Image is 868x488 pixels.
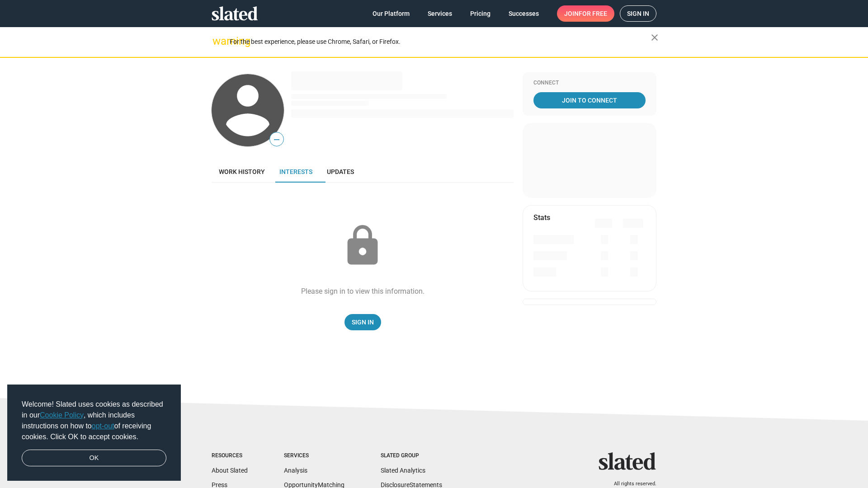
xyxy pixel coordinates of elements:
span: Join [564,5,607,22]
div: Services [284,452,344,460]
span: Welcome! Slated uses cookies as described in our , which includes instructions on how to of recei... [22,399,166,442]
span: Sign In [352,314,374,330]
mat-icon: lock [340,223,385,268]
span: Updates [327,168,354,175]
div: Resources [212,452,248,460]
a: About Slated [212,467,248,474]
span: Work history [219,168,265,175]
a: Work history [212,161,272,183]
span: Pricing [470,5,491,22]
span: Sign in [627,6,649,21]
a: Pricing [463,5,498,22]
a: Analysis [284,467,307,474]
div: Connect [533,80,646,87]
span: Interests [279,168,312,175]
span: for free [579,5,607,22]
a: opt-out [92,422,114,430]
a: Successes [501,5,546,22]
a: Services [420,5,459,22]
a: Slated Analytics [381,467,425,474]
span: Services [428,5,452,22]
a: Cookie Policy [40,411,84,419]
a: dismiss cookie message [22,450,166,467]
a: Our Platform [365,5,417,22]
a: Interests [272,161,320,183]
mat-icon: close [649,32,660,43]
span: — [270,134,283,145]
div: Slated Group [381,452,442,460]
mat-icon: warning [212,36,223,47]
div: cookieconsent [7,385,181,481]
span: Join To Connect [535,92,644,108]
a: Joinfor free [557,5,614,22]
span: Our Platform [373,5,410,22]
a: Updates [320,161,361,183]
a: Sign in [620,5,656,22]
a: Join To Connect [533,92,646,108]
div: Please sign in to view this information. [301,286,425,296]
mat-card-title: Stats [533,213,550,222]
a: Sign In [344,314,381,330]
div: For the best experience, please use Chrome, Safari, or Firefox. [230,36,651,48]
span: Successes [509,5,539,22]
